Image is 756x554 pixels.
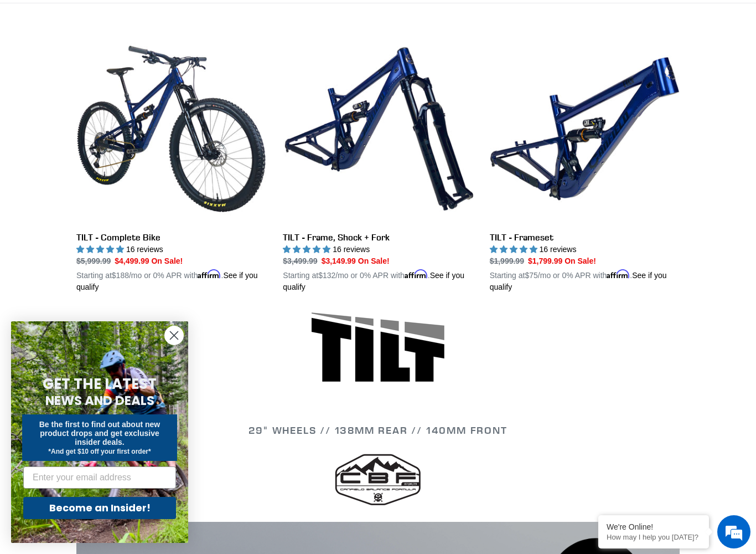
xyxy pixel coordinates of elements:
[48,448,151,455] span: *And get $10 off your first order*
[182,6,208,32] div: Minimize live chat window
[23,466,176,489] input: Enter your email address
[74,62,203,76] div: Chat with us now
[43,374,157,394] span: GET THE LATEST
[23,497,176,519] button: Become an Insider!
[12,61,29,78] div: Navigation go back
[164,326,184,345] button: Close dialog
[35,55,63,83] img: d_696896380_company_1647369064580_696896380
[6,302,211,341] textarea: Type your message and hit 'Enter'
[45,392,154,409] span: NEWS AND DEALS
[39,420,160,447] span: Be the first to find out about new product drops and get exclusive insider deals.
[607,533,701,541] p: How may I help you today?
[607,522,701,531] div: We're Online!
[248,424,507,437] span: 29" WHEELS // 138mm REAR // 140mm FRONT
[64,140,153,252] span: We're online!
